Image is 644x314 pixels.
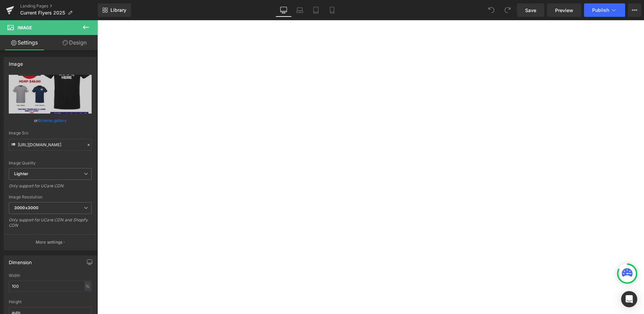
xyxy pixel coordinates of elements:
[9,217,92,232] div: Only support for UCare CDN and Shopify CDN
[18,25,32,30] span: Image
[14,171,28,176] b: Lighter
[9,195,92,199] div: Image Resolution
[9,281,92,292] input: auto
[621,291,637,307] div: Open Intercom Messenger
[485,3,498,17] button: Undo
[9,273,92,278] div: Width
[9,131,92,135] div: Image Src
[628,3,641,17] button: More
[592,7,609,13] span: Publish
[14,205,38,210] b: 3000x3000
[38,115,67,126] a: Browse gallery
[85,282,91,291] div: %
[9,161,92,165] div: Image Quality
[292,3,308,17] a: Laptop
[98,3,131,17] a: New Library
[547,3,581,17] a: Preview
[9,256,32,265] div: Dimension
[501,3,514,17] button: Redo
[36,239,63,245] p: More settings
[324,3,340,17] a: Mobile
[20,3,98,9] a: Landing Pages
[4,234,96,250] button: More settings
[110,7,126,13] span: Library
[20,10,65,15] span: Current Flyers 2025
[9,57,23,67] div: Image
[9,183,92,193] div: Only support for UCare CDN
[9,139,92,151] input: Link
[9,117,92,124] div: or
[308,3,324,17] a: Tablet
[555,7,573,14] span: Preview
[525,7,536,14] span: Save
[50,35,99,50] a: Design
[584,3,625,17] button: Publish
[276,3,292,17] a: Desktop
[9,300,92,304] div: Height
